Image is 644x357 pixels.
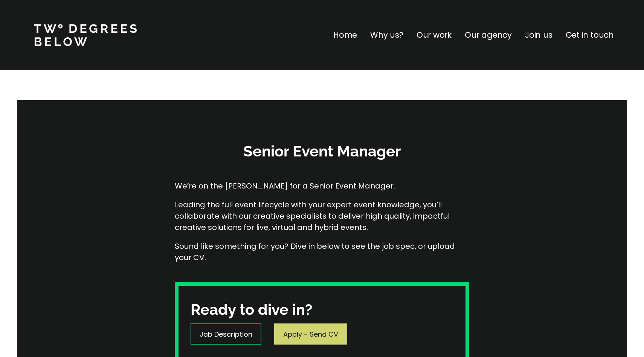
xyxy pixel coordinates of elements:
p: We’re on the [PERSON_NAME] for a Senior Event Manager. [175,180,469,192]
a: Job Description [191,323,261,345]
a: Our agency [465,29,512,41]
p: Job Description [200,329,252,339]
a: Our work [417,29,452,41]
p: Apply - Send CV [283,329,338,339]
p: Leading the full event lifecycle with your expert event knowledge, you’ll collaborate with our cr... [175,199,469,233]
a: Apply - Send CV [274,323,347,345]
a: Home [333,29,357,41]
h3: Senior Event Manager [209,141,435,161]
a: Why us? [370,29,403,41]
a: Join us [525,29,552,41]
a: Get in touch [566,29,614,41]
p: Sound like something for you? Dive in below to see the job spec, or upload your CV. [175,241,469,263]
h3: Ready to dive in? [191,299,312,320]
